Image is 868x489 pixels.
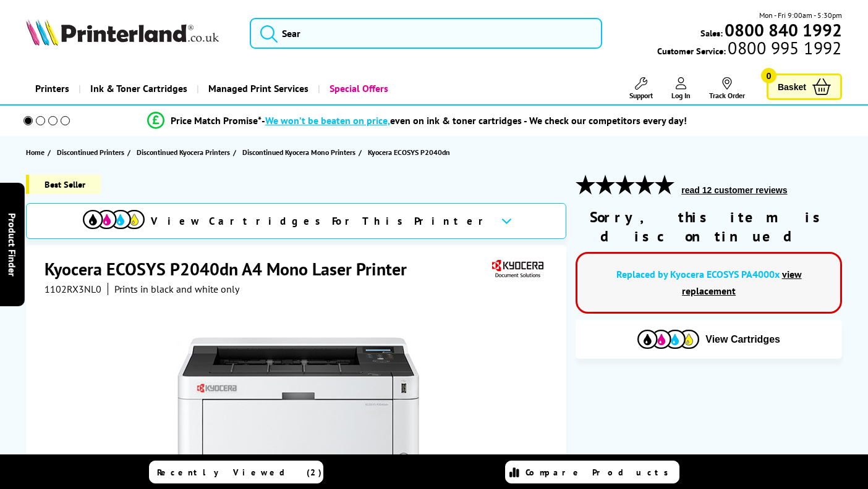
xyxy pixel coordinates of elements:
[368,146,450,159] span: Kyocera ECOSYS P2040dn
[197,73,318,104] a: Managed Print Services
[26,73,79,104] a: Printers
[26,19,219,46] img: Printerland Logo
[709,77,745,100] a: Track Order
[265,114,390,127] span: We won’t be beaten on price,
[171,114,262,127] span: Price Match Promise*
[57,146,127,159] a: Discontinued Printers
[657,42,841,57] span: Customer Service:
[79,73,197,104] a: Ink & Toner Cartridges
[723,24,842,36] a: 0800 840 1992
[629,91,653,100] span: Support
[262,114,687,127] div: - even on ink & toner cartridges - We check our competitors every day!
[242,146,355,159] span: Discontinued Kyocera Mono Printers
[6,213,19,277] span: Product Finder
[759,9,842,21] span: Mon - Fri 9:00am - 5:30pm
[368,146,453,159] a: Kyocera ECOSYS P2040dn
[250,18,602,49] input: Sear
[26,175,101,194] span: Best Seller
[83,210,145,229] img: View Cartridges
[682,268,802,297] a: view replacement
[57,146,124,159] span: Discontinued Printers
[637,330,699,349] img: Cartridges
[671,77,691,100] a: Log In
[671,91,691,100] span: Log In
[242,146,359,159] a: Discontinued Kyocera Mono Printers
[726,42,841,54] span: 0800 995 1992
[705,334,780,345] span: View Cartridges
[45,283,101,295] span: 1102RX3NL0
[489,257,546,280] img: Kyocera
[778,78,806,95] span: Basket
[137,146,233,159] a: Discontinued Kyocera Printers
[26,146,45,159] span: Home
[505,461,679,483] a: Compare Products
[576,207,842,246] div: Sorry, this item is discontinued
[767,73,842,100] a: Basket 0
[157,467,322,478] span: Recently Viewed (2)
[26,19,234,48] a: Printerland Logo
[629,77,653,100] a: Support
[761,68,777,83] span: 0
[678,185,791,196] button: read 12 customer reviews
[585,329,833,349] button: View Cartridges
[137,146,230,159] span: Discontinued Kyocera Printers
[725,19,842,41] b: 0800 840 1992
[151,214,491,228] span: View Cartridges For This Printer
[149,461,323,483] a: Recently Viewed (2)
[616,268,780,280] a: Replaced by Kyocera ECOSYS PA4000x
[114,283,239,295] i: Prints in black and white only
[26,146,48,159] a: Home
[6,110,828,132] li: modal_Promise
[318,73,398,104] a: Special Offers
[700,27,723,39] span: Sales:
[90,73,187,104] span: Ink & Toner Cartridges
[525,467,675,478] span: Compare Products
[45,257,419,280] h1: Kyocera ECOSYS P2040dn A4 Mono Laser Printer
